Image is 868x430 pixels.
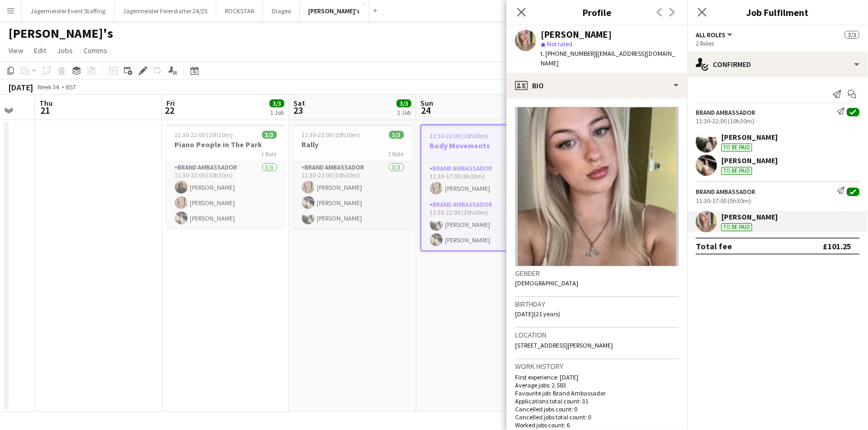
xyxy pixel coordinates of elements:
span: 1 Role [389,150,404,158]
span: 3/3 [262,131,277,139]
a: Edit [30,44,50,57]
a: Jobs [53,44,77,57]
h3: Piano People in The Park [166,140,285,149]
button: Jägermeister Feierstarter 24/25 [114,1,216,21]
span: 22 [165,104,175,116]
h3: Gender [515,268,679,278]
div: [PERSON_NAME] [721,212,778,222]
app-job-card: 11:30-22:00 (10h30m)3/3Rally1 RoleBrand Ambassador3/311:30-22:00 (10h30m)[PERSON_NAME][PERSON_NAM... [293,124,412,229]
span: 11:30-22:00 (10h30m) [175,131,233,139]
div: BST [66,83,77,91]
h3: Work history [515,361,679,371]
p: Cancelled jobs total count: 0 [515,413,679,421]
button: [PERSON_NAME]'s [300,1,369,21]
span: 11:30-22:00 (10h30m) [430,132,488,140]
a: Comms [79,44,112,57]
span: t. [PHONE_NUMBER] [541,49,596,57]
span: 3/3 [269,99,284,107]
span: All roles [696,31,726,39]
div: £101.25 [823,241,851,251]
p: Applications total count: 31 [515,397,679,405]
div: To be paid [721,223,752,231]
p: Cancelled jobs count: 0 [515,405,679,413]
div: [DATE] [9,82,33,92]
img: Crew avatar or photo [515,107,679,266]
div: [PERSON_NAME] [721,132,778,142]
div: [PERSON_NAME] [721,156,778,165]
div: 2 Roles [696,39,859,47]
span: [DATE] (21 years) [515,310,560,318]
span: [DEMOGRAPHIC_DATA] [515,279,578,287]
div: Brand Ambassador [696,188,755,196]
div: 11:30-22:00 (10h30m) [696,117,859,125]
h3: Job Fulfilment [687,5,868,19]
span: Sun [420,98,433,108]
h3: Birthday [515,299,679,309]
h1: [PERSON_NAME]'s [9,26,113,41]
app-job-card: 11:30-22:00 (10h30m)3/3Body Movements2 RolesBrand Ambassador1/111:30-17:00 (5h30m)[PERSON_NAME]Br... [420,124,540,251]
button: Jägermeister Event Staffing [22,1,114,21]
span: 21 [38,104,53,116]
app-card-role: Brand Ambassador3/311:30-22:00 (10h30m)[PERSON_NAME][PERSON_NAME][PERSON_NAME] [166,162,285,229]
span: Fri [166,98,175,108]
app-card-role: Brand Ambassador1/111:30-17:00 (5h30m)[PERSON_NAME] [422,163,538,199]
span: Edit [34,46,46,55]
button: ROCKSTAR [216,1,263,21]
h3: Body Movements [422,141,538,150]
span: Sat [293,98,305,108]
p: Worked jobs count: 6 [515,421,679,429]
button: All roles [696,31,734,39]
app-card-role: Brand Ambassador3/311:30-22:00 (10h30m)[PERSON_NAME][PERSON_NAME][PERSON_NAME] [293,162,412,229]
div: To be paid [721,167,752,175]
div: Total fee [696,241,732,251]
span: Week 34 [35,83,62,91]
h3: Profile [507,5,687,19]
a: View [4,44,28,57]
span: 24 [419,104,433,116]
div: 11:30-17:00 (5h30m) [696,197,859,205]
app-job-card: 11:30-22:00 (10h30m)3/3Piano People in The Park1 RoleBrand Ambassador3/311:30-22:00 (10h30m)[PERS... [166,124,285,229]
p: First experience: [DATE] [515,373,679,381]
div: 1 Job [270,108,284,116]
span: | [EMAIL_ADDRESS][DOMAIN_NAME] [541,49,675,67]
h3: Location [515,330,679,340]
button: Diageo [263,1,300,21]
span: Comms [83,46,107,55]
span: Thu [39,98,53,108]
span: 11:30-22:00 (10h30m) [302,131,360,139]
div: To be paid [721,144,752,151]
div: [PERSON_NAME] [541,30,612,39]
span: 3/3 [397,99,411,107]
p: Favourite job: Brand Ambassador [515,389,679,397]
span: 3/3 [845,31,859,39]
div: Brand Ambassador [696,108,755,116]
span: View [9,46,23,55]
div: Confirmed [687,52,868,77]
span: Not rated [547,40,572,48]
span: 3/3 [389,131,404,139]
span: Jobs [57,46,73,55]
div: Bio [507,73,687,98]
div: 1 Job [397,108,411,116]
p: Average jobs: 2.583 [515,381,679,389]
app-card-role: Brand Ambassador2/211:30-22:00 (10h30m)[PERSON_NAME][PERSON_NAME] [422,199,538,250]
span: 1 Role [262,150,277,158]
span: 23 [292,104,305,116]
h3: Rally [293,140,412,149]
span: [STREET_ADDRESS][PERSON_NAME] [515,341,613,349]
